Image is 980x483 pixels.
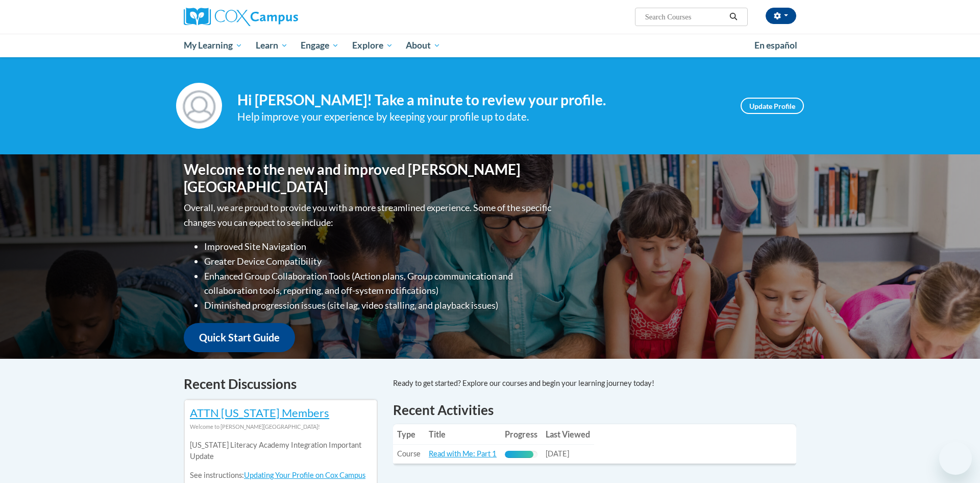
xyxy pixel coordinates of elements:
[184,8,378,26] a: Cox Campus
[352,39,393,52] span: Explore
[176,83,222,129] img: Profile Image
[249,34,295,57] a: Learn
[754,40,797,51] span: En español
[429,449,497,458] a: Read with Me: Part 1
[184,200,554,230] p: Overall, we are proud to provide you with a more streamlined experience. Some of the specific cha...
[406,39,440,52] span: About
[204,239,554,254] li: Improved Site Navigation
[542,424,594,445] th: Last Viewed
[168,34,812,57] div: Main menu
[939,442,972,475] iframe: Button to launch messaging window
[748,35,804,56] a: En español
[184,323,295,352] a: Quick Start Guide
[237,108,725,125] div: Help improve your experience by keeping your profile up to date.
[184,374,378,394] h4: Recent Discussions
[204,298,554,313] li: Diminished progression issues (site lag, video stalling, and playback issues)
[190,440,372,462] p: [US_STATE] Literacy Academy Integration Important Update
[184,8,298,26] img: Cox Campus
[741,98,804,114] a: Update Profile
[400,34,448,57] a: About
[204,254,554,269] li: Greater Device Compatibility
[425,424,501,445] th: Title
[237,91,725,109] h4: Hi [PERSON_NAME]! Take a minute to review your profile.
[546,449,569,458] span: [DATE]
[177,34,249,57] a: My Learning
[501,424,542,445] th: Progress
[644,11,726,23] input: Search Courses
[204,269,554,298] li: Enhanced Group Collaboration Tools (Action plans, Group communication and collaboration tools, re...
[346,34,400,57] a: Explore
[505,451,533,458] div: Progress, %
[190,470,372,481] p: See instructions:
[393,401,796,419] h1: Recent Activities
[184,39,242,52] span: My Learning
[294,34,346,57] a: Engage
[301,39,339,52] span: Engage
[397,449,421,458] span: Course
[190,406,329,420] a: ATTN [US_STATE] Members
[393,424,425,445] th: Type
[726,11,741,23] button: Search
[184,161,554,195] h1: Welcome to the new and improved [PERSON_NAME][GEOGRAPHIC_DATA]
[256,39,288,52] span: Learn
[190,421,372,432] div: Welcome to [PERSON_NAME][GEOGRAPHIC_DATA]!
[244,471,365,479] a: Updating Your Profile on Cox Campus
[766,8,796,24] button: Account Settings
